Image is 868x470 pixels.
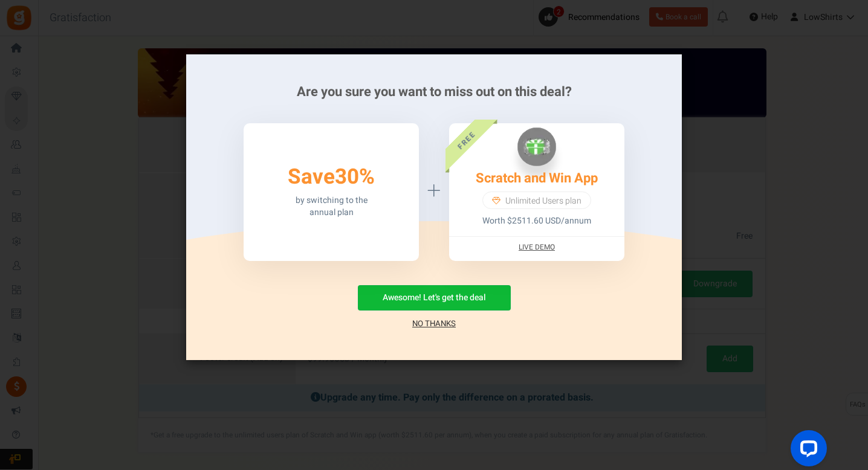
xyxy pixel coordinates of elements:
[519,242,555,253] a: Live Demo
[358,285,511,311] button: Awesome! Let's get the deal
[505,195,581,207] span: Unlimited Users plan
[335,161,375,193] span: 30%
[296,195,368,219] p: by switching to the annual plan
[517,127,556,166] img: Scratch and Win
[476,169,598,188] a: Scratch and Win App
[428,101,504,178] div: FREE
[204,85,664,99] h2: Are you sure you want to miss out on this deal?
[288,166,375,189] h3: Save
[482,215,591,227] p: Worth $2511.60 USD/annum
[412,318,456,330] a: No Thanks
